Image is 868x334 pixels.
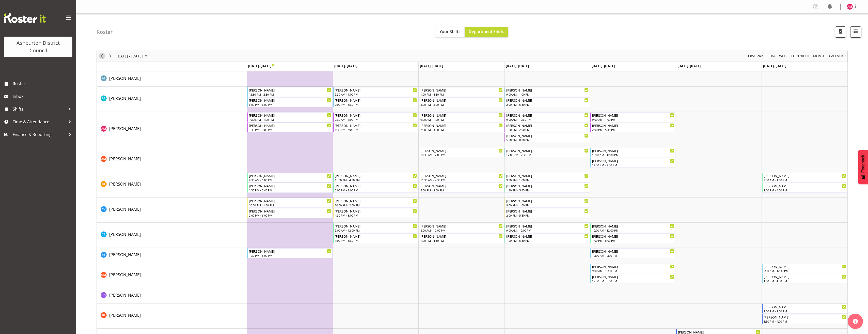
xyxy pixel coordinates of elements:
a: [PERSON_NAME] [109,75,141,81]
span: [PERSON_NAME] [109,126,141,131]
div: 10:30 AM - 2:00 PM [420,153,503,157]
div: [PERSON_NAME] [420,113,503,118]
div: 4:30 PM - 8:00 PM [335,213,417,217]
button: Next [107,53,114,59]
button: Previous [99,53,105,59]
span: Month [813,53,826,59]
div: Isaac Dunne"s event - Isaac Dunne Begin From Sunday, November 9, 2025 at 9:30:00 AM GMT+13:00 End... [762,304,847,314]
td: Carla Verberne resource [97,198,247,223]
div: Celeste Bennett"s event - Celeste Bennett Begin From Wednesday, November 5, 2025 at 1:00:00 PM GM... [419,233,504,243]
div: Celeste Bennett"s event - Celeste Bennett Begin From Thursday, November 6, 2025 at 9:00:00 AM GMT... [504,223,590,233]
div: Anna Mattson"s event - Anna Mattson Begin From Friday, November 7, 2025 at 2:00:00 PM GMT+13:00 E... [590,123,676,132]
div: 9:00 AM - 1:00 PM [506,203,589,207]
div: [PERSON_NAME] [420,148,503,153]
div: 2:00 PM - 3:30 PM [420,128,503,132]
div: 9:30 AM - 1:00 PM [335,117,417,122]
div: Amanda Ackroyd"s event - Amanda Ackroyd Begin From Monday, November 3, 2025 at 12:30:00 PM GMT+13... [247,87,333,97]
td: Isaac Dunne resource [97,303,247,329]
div: 1:30 PM - 4:00 PM [764,188,846,192]
div: 9:00 AM - 1:00 PM [420,117,503,122]
div: Ben Tomassetti"s event - Ben Tomassetti Begin From Thursday, November 6, 2025 at 1:30:00 PM GMT+1... [504,183,590,193]
div: Anthea Moore"s event - Anthea Moore Begin From Friday, November 7, 2025 at 12:30:00 PM GMT+13:00 ... [590,158,676,168]
div: [PERSON_NAME] [764,304,846,309]
div: Anna Mattson"s event - Anna Mattson Begin From Tuesday, November 4, 2025 at 1:30:00 PM GMT+13:00 ... [333,123,418,132]
span: Shifts [13,105,66,113]
div: [PERSON_NAME] [249,87,331,93]
button: Department Shifts [465,27,508,37]
a: [PERSON_NAME] [109,292,141,298]
div: 10:00 AM - 12:00 PM [592,153,674,157]
div: Amanda Ackroyd"s event - Amanda Ackroyd Begin From Monday, November 3, 2025 at 3:00:00 PM GMT+13:... [247,97,333,107]
div: [PERSON_NAME] [506,133,589,138]
td: Amanda Ackroyd resource [97,87,247,112]
div: Anna Mattson"s event - Anna Mattson Begin From Friday, November 7, 2025 at 9:00:00 AM GMT+13:00 E... [590,112,676,122]
div: November 03 - 09, 2025 [115,51,151,62]
div: [PERSON_NAME] [506,123,589,128]
div: 9:30 AM - 1:00 PM [764,309,846,313]
div: Carla Verberne"s event - Carla Verberne Begin From Monday, November 3, 2025 at 2:00:00 PM GMT+13:... [247,208,333,218]
div: 10:00 AM - 2:00 PM [335,203,417,207]
div: Carla Verberne"s event - Carla Verberne Begin From Thursday, November 6, 2025 at 2:00:00 PM GMT+1... [504,208,590,218]
div: [PERSON_NAME] [764,314,846,320]
td: Gabriela Marilla resource [97,263,247,288]
div: [PERSON_NAME] [420,223,503,229]
div: [PERSON_NAME] [592,123,674,128]
div: 9:30 AM - 12:30 PM [764,269,846,273]
h4: Roster [97,29,113,35]
div: Amanda Ackroyd"s event - Amanda Ackroyd Begin From Thursday, November 6, 2025 at 9:00:00 AM GMT+1... [504,87,590,97]
button: Fortnight [791,53,811,59]
button: Your Shifts [435,27,465,37]
a: [PERSON_NAME] [109,95,141,101]
div: [PERSON_NAME] [335,87,417,93]
div: [PERSON_NAME] [592,249,674,254]
div: 1:00 PM - 4:30 PM [420,238,503,242]
div: [PERSON_NAME] [420,173,503,178]
span: [DATE], [DATE] [677,64,701,68]
button: Month [828,53,847,59]
div: Amanda Ackroyd"s event - Amanda Ackroyd Begin From Wednesday, November 5, 2025 at 5:00:00 PM GMT+... [419,97,504,107]
div: [PERSON_NAME] [249,113,331,118]
div: Anna Mattson"s event - Anna Mattson Begin From Thursday, November 6, 2025 at 5:00:00 PM GMT+13:00... [504,133,590,142]
div: [PERSON_NAME] [335,113,417,118]
div: Anthea Moore"s event - Anthea Moore Begin From Thursday, November 6, 2025 at 12:00:00 PM GMT+13:0... [504,148,590,157]
div: 10:00 AM - 2:00 PM [592,253,674,257]
div: Gabriela Marilla"s event - Gabriella Marilla Begin From Friday, November 7, 2025 at 9:00:00 AM GM... [590,264,676,273]
span: [DATE], [DATE] [334,64,357,68]
td: Anna Mattson resource [97,112,247,147]
div: 10:00 AM - 1:30 PM [249,203,331,207]
span: [DATE] - [DATE] [116,53,143,59]
a: [PERSON_NAME] [109,231,141,237]
div: 1:00 PM - 5:30 PM [506,238,589,242]
span: [DATE], [DATE] [763,64,786,68]
button: Timeline Month [812,53,827,59]
div: [PERSON_NAME] [335,223,417,229]
div: 9:30 AM - 1:00 PM [506,178,589,182]
div: 1:30 PM - 5:00 PM [249,253,331,257]
td: Abbie Shirley resource [97,71,247,87]
button: Download a PDF of the roster according to the set date range. [835,26,846,38]
button: Filter Shifts [850,26,861,38]
div: [PERSON_NAME] [506,208,589,214]
div: Celeste Bennett"s event - Celeste Bennett Begin From Friday, November 7, 2025 at 10:00:00 AM GMT+... [590,223,676,233]
div: [PERSON_NAME] [506,173,589,178]
div: [PERSON_NAME] [764,264,846,269]
div: 5:00 PM - 8:00 PM [420,102,503,107]
a: [PERSON_NAME] [109,272,141,278]
div: Anna Mattson"s event - Anna Mattson Begin From Thursday, November 6, 2025 at 9:00:00 AM GMT+13:00... [504,112,590,122]
span: [PERSON_NAME] [109,206,141,212]
span: calendar [829,53,846,59]
div: [PERSON_NAME] [335,208,417,214]
div: [PERSON_NAME] [249,183,331,188]
div: 10:00 AM - 12:00 PM [592,228,674,232]
div: [PERSON_NAME] [249,173,331,178]
div: 1:30 PM - 4:00 PM [335,128,417,132]
div: [PERSON_NAME] [592,148,674,153]
div: 9:30 AM - 1:00 PM [335,92,417,96]
div: Ben Tomassetti"s event - Ben Tomassetti Begin From Tuesday, November 4, 2025 at 5:00:00 PM GMT+13... [333,183,418,193]
div: Amanda Ackroyd"s event - Amanda Ackroyd Begin From Thursday, November 6, 2025 at 2:00:00 PM GMT+1... [504,97,590,107]
a: [PERSON_NAME] [109,252,141,258]
div: 5:00 PM - 8:00 PM [506,138,589,142]
div: Anna Mattson"s event - Anna Mattson Begin From Monday, November 3, 2025 at 1:30:00 PM GMT+13:00 E... [247,123,333,132]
